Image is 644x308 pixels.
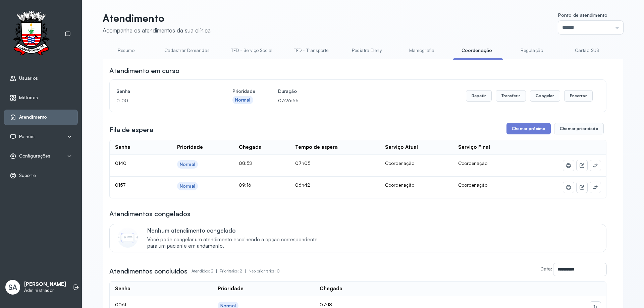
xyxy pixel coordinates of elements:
label: Data: [540,266,552,271]
a: Coordenação [453,45,500,56]
div: Coordenação [385,160,448,166]
a: Regulação [508,45,555,56]
img: Logotipo do estabelecimento [7,11,55,57]
a: Atendimento [10,114,72,121]
a: Mamografia [398,45,445,56]
p: Atendidos: 2 [192,266,220,276]
p: Prioritários: 2 [220,266,249,276]
span: 09:16 [239,182,251,188]
button: Congelar [530,90,560,102]
div: Tempo de espera [295,144,338,150]
span: | [216,268,217,273]
span: Atendimento [19,114,47,120]
span: Painéis [19,134,35,139]
button: Repetir [466,90,492,102]
span: 06h42 [295,182,310,188]
div: Senha [115,144,130,150]
span: Você pode congelar um atendimento escolhendo a opção correspondente para um paciente em andamento. [147,237,325,249]
h4: Duração [278,86,299,96]
p: [PERSON_NAME] [24,281,66,288]
button: Transferir [496,90,526,102]
a: TFD - Serviço Social [224,45,279,56]
div: Senha [115,286,130,292]
h4: Prioridade [232,86,255,96]
div: Chegada [239,144,262,150]
div: Normal [235,97,251,103]
a: Usuários [10,75,72,82]
p: 0100 [116,96,210,105]
span: Ponto de atendimento [558,12,607,18]
span: 07h05 [295,160,310,166]
span: Coordenação [458,182,487,188]
p: Administrador [24,288,66,293]
h3: Atendimento em curso [109,66,179,75]
span: Suporte [19,173,36,178]
a: Pediatra Eleny [343,45,390,56]
h3: Fila de espera [109,125,153,134]
span: 0157 [115,182,126,188]
div: Normal [180,183,195,189]
button: Chamar próximo [506,123,551,134]
h3: Atendimentos concluídos [109,266,187,276]
div: Prioridade [177,144,203,150]
div: Normal [180,162,195,167]
a: Métricas [10,95,72,101]
a: Cartão SUS [563,45,610,56]
a: TFD - Transporte [287,45,335,56]
span: 0140 [115,160,126,166]
span: Coordenação [458,160,487,166]
span: 0061 [115,302,126,307]
div: Serviço Final [458,144,490,150]
div: Serviço Atual [385,144,418,150]
span: Usuários [19,75,38,81]
img: Imagem de CalloutCard [118,228,138,248]
div: Acompanhe os atendimentos da sua clínica [103,27,211,34]
span: | [245,268,246,273]
a: Cadastrar Demandas [158,45,216,56]
button: Encerrar [564,90,593,102]
div: Chegada [320,286,342,292]
span: Configurações [19,153,50,159]
h3: Atendimentos congelados [109,209,191,219]
span: 08:52 [239,160,252,166]
span: Métricas [19,95,38,101]
div: Coordenação [385,182,448,188]
p: Atendimento [103,12,211,24]
button: Chamar prioridade [554,123,604,134]
p: Nenhum atendimento congelado [147,227,325,234]
span: 07:18 [320,302,332,307]
p: Não prioritários: 0 [249,266,280,276]
div: Prioridade [218,286,244,292]
p: 07:26:56 [278,96,299,105]
h4: Senha [116,86,210,96]
a: Resumo [103,45,150,56]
